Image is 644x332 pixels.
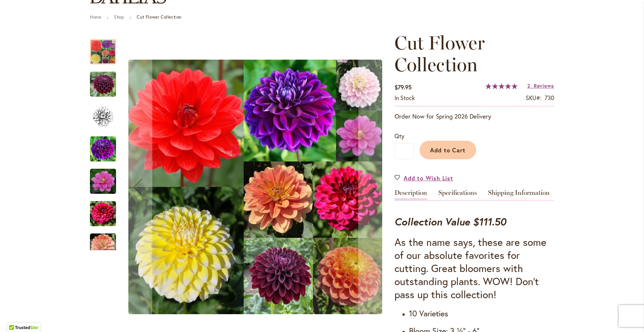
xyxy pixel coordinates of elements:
img: Cut Flower Collection [90,201,116,227]
h3: As the name says, these are some of our absolute favorites for cutting. Great bloomers with outst... [395,236,554,301]
div: Cut Flower Collection [90,64,123,97]
span: Reviews [534,82,554,89]
strong: Collection Value $111.50 [395,215,506,228]
span: Cut Flower Collection [395,31,485,76]
strong: Cut Flower Collection [137,14,182,20]
div: CUT FLOWER COLLECTION [90,32,123,64]
span: Qty [395,132,404,140]
strong: SKU [526,94,541,101]
span: Add to Wish List [404,174,453,182]
p: Order Now for Spring 2026 Delivery [395,112,554,121]
div: Availability [395,94,415,102]
span: Add to Cart [430,146,466,154]
img: Cut Flower Collection [90,136,116,162]
div: Cut Flower Collection [90,161,123,194]
a: Shipping Information [488,189,550,200]
a: Specifications [438,189,477,200]
img: Cut Flower Collection [90,71,116,97]
img: Cut Flower Collection [90,168,116,195]
a: Shop [114,14,124,20]
span: 2 [527,82,531,89]
div: Cut Flower Collection [90,226,123,259]
div: Next [90,239,116,250]
div: Cut Flower Collection [90,97,123,129]
img: CUT FLOWER COLLECTION [128,60,382,314]
a: Description [395,189,427,200]
h4: 10 Varieties [409,308,554,319]
div: Cut Flower Collection [90,129,123,161]
a: Add to Wish List [395,174,453,182]
span: $79.95 [395,83,412,91]
span: In stock [395,94,415,101]
div: Cut Flower Collection [90,194,123,226]
img: Cut Flower Collection [90,104,116,130]
div: 100% [486,83,517,89]
button: Add to Cart [420,141,476,159]
a: 2 Reviews [527,82,554,89]
div: 730 [545,94,554,102]
iframe: Launch Accessibility Center [5,306,26,327]
a: Home [90,14,101,20]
